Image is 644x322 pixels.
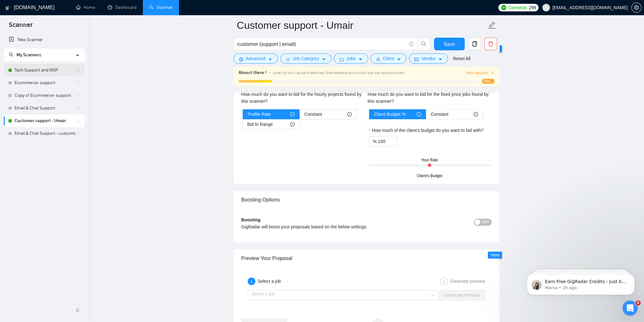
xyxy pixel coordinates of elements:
span: holder [75,68,80,73]
a: homeHome [76,5,95,10]
span: bars [286,57,290,62]
a: Ecommerce- support [15,77,75,89]
span: info-circle [347,112,352,116]
li: Copy of Ecommerce- support [4,89,85,102]
a: Email & Chat Support [15,102,75,115]
a: Email & Chat Support - customer support S-1 [15,127,75,140]
span: 8 [635,300,641,306]
span: My Scanners [16,52,41,58]
span: Constant [304,109,322,119]
li: Email & Chat Support - customer support S-1 [4,127,85,140]
span: Constant [431,109,449,119]
button: delete [484,38,497,50]
b: Boosting [241,217,261,222]
span: Profile Rate [248,109,271,119]
div: Select a job [258,277,285,285]
span: caret-down [358,57,363,62]
div: Client's Budget [417,173,442,179]
span: info-circle [474,112,478,116]
div: Preview Your Proposal [241,249,492,267]
iframe: Intercom live chat [622,300,638,316]
label: How much of the client's budget do you want to bid with? [369,127,484,134]
span: double-left [75,307,82,313]
span: user [376,57,380,62]
span: holder [75,118,80,123]
span: search [9,53,13,57]
span: caret-down [438,57,443,62]
button: barsJob Categorycaret-down [280,53,331,64]
div: Your Rate [421,157,438,163]
span: caret-down [268,57,272,62]
span: My Scanners [9,52,41,58]
button: copy [468,38,481,50]
a: Reset All [453,55,470,62]
span: Client [383,55,394,62]
span: Connects: [508,4,527,11]
li: New Scanner [4,34,85,46]
span: 1 [250,279,252,284]
span: info-circle [417,112,421,116]
span: edit [488,21,496,29]
span: Bid In Range [247,120,273,129]
div: Generate preview [450,277,485,285]
button: folderJobscaret-down [334,53,368,64]
div: Boosting Options [241,191,492,209]
input: How much of the client's budget do you want to bid with? [378,137,397,146]
span: Save [443,40,455,48]
div: How much do you want to bid for the fixed price jobs found by this scanner? [368,91,492,105]
span: user [544,5,548,10]
input: Search Freelance Jobs... [237,40,406,48]
a: dashboardDashboard [108,5,137,10]
span: Almost there ! [239,69,266,76]
button: settingAdvancedcaret-down [233,53,278,64]
span: search [418,41,430,47]
button: setting [631,3,641,13]
button: search [418,38,430,50]
span: folder [339,57,344,62]
span: setting [632,5,641,10]
img: upwork-logo.png [501,5,506,10]
span: Scanner [4,20,38,34]
span: right [490,71,494,75]
button: Generate Preview [439,290,485,300]
span: caret-down [322,57,326,62]
span: holder [75,80,80,85]
span: Client Budget % [374,109,406,119]
a: Customer support - Umair [15,115,75,127]
button: userClientcaret-down [371,53,407,64]
li: Email & Chat Support [4,102,85,115]
span: setting [239,57,243,62]
span: info-circle [409,42,413,46]
span: New [490,252,499,257]
span: New [490,46,499,51]
div: GigRadar will boost your proposals based on the below settings. [241,223,429,230]
iframe: Intercom notifications message [517,261,644,305]
span: idcard [414,57,419,62]
li: Ecommerce- support [4,77,85,89]
button: Train Laziza AI [465,70,494,76]
li: Tech Support and MSP [4,64,85,77]
button: idcardVendorcaret-down [409,53,448,64]
span: delete [485,41,497,47]
a: New Scanner [9,34,80,46]
div: How much do you want to bid for the hourly projects found by this scanner? [241,91,365,105]
img: logo [5,3,10,13]
a: setting [631,5,641,10]
span: OFF [482,219,489,226]
input: Scanner name... [237,17,487,33]
span: caret-down [397,57,401,62]
span: 2 [443,279,445,284]
a: Tech Support and MSP [15,64,75,77]
span: 299 [529,4,536,11]
li: Customer support - Umair [4,115,85,127]
span: holder [75,106,80,111]
span: info-circle [290,112,295,116]
span: copy [469,41,481,47]
span: Advanced [246,55,265,62]
a: Copy of Ecommerce- support [15,89,75,102]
